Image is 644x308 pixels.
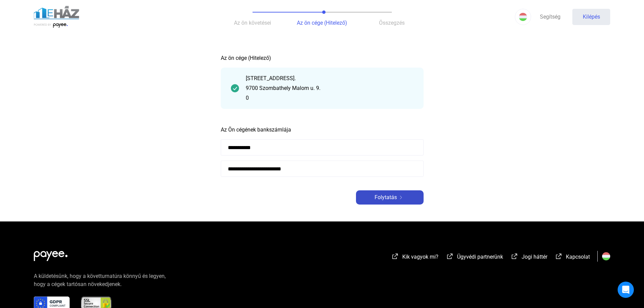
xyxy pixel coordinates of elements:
img: külső-link-fehér [510,253,519,260]
font: Ügyvédi partnerünk [457,254,503,260]
button: HU [515,9,531,25]
font: Az ön cége (Hitelező) [221,55,271,61]
a: Segítség [531,9,569,25]
img: HU.svg [602,252,610,260]
font: 0 [246,95,249,101]
a: külső-link-fehérKik vagyok mi? [391,255,438,261]
font: Kilépés [583,14,600,20]
button: Folytatásjobbra nyíl-fehér [356,190,424,205]
font: Összegzés [379,20,405,26]
a: külső-link-fehérJogi háttér [510,255,547,261]
img: white-payee-white-dot.svg [34,247,68,261]
font: Folytatás [375,194,397,200]
a: külső-link-fehérÜgyvédi partnerünk [446,255,503,261]
font: Segítség [540,14,560,20]
font: Kik vagyok mi? [402,254,438,260]
font: Az ön cége (Hitelező) [297,20,347,26]
img: külső-link-fehér [446,253,454,260]
a: külső-link-fehérKapcsolat [555,255,590,261]
img: ehaz-logó [34,6,91,28]
img: külső-link-fehér [555,253,563,260]
button: Kilépés [572,9,610,25]
div: Intercom Messenger megnyitása [618,282,634,298]
font: 9700 Szombathely Malom u. 9. [246,85,320,91]
font: A küldetésünk, hogy a követturnatúra könnyű és legyen, hogy a cégek tartósan növekedjenek. [34,273,166,287]
font: Jogi háttér [522,254,547,260]
font: Kapcsolat [566,254,590,260]
img: HU [519,13,527,21]
font: Az ön követései [234,20,271,26]
img: jobbra nyíl-fehér [397,196,405,199]
font: Az Ön cégének bankszámlája [221,126,291,133]
img: pipa-sötétebb-zöld-kör [231,84,239,92]
img: külső-link-fehér [391,253,399,260]
font: [STREET_ADDRESS]. [246,75,296,81]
